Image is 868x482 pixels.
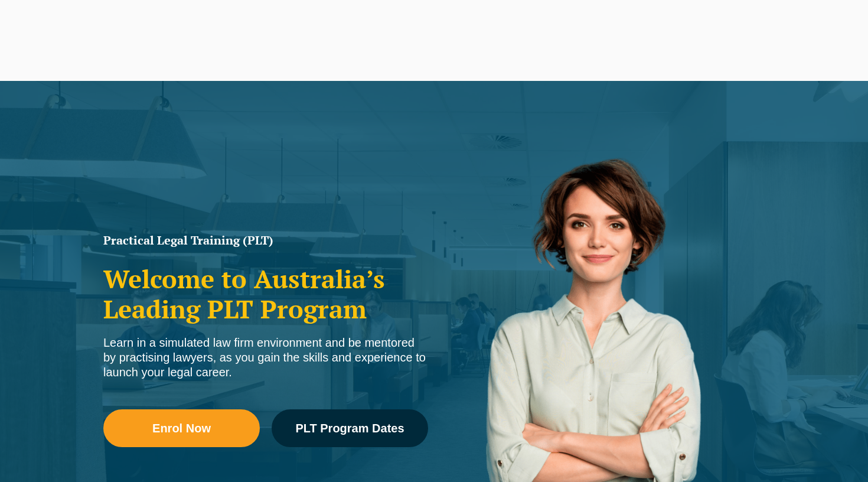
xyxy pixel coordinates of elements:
span: PLT Program Dates [295,422,404,434]
a: PLT Program Dates [272,409,428,447]
div: Learn in a simulated law firm environment and be mentored by practising lawyers, as you gain the ... [103,336,428,380]
a: Enrol Now [103,409,260,447]
h2: Welcome to Australia’s Leading PLT Program [103,264,428,324]
span: Enrol Now [152,422,211,434]
h1: Practical Legal Training (PLT) [103,235,428,246]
